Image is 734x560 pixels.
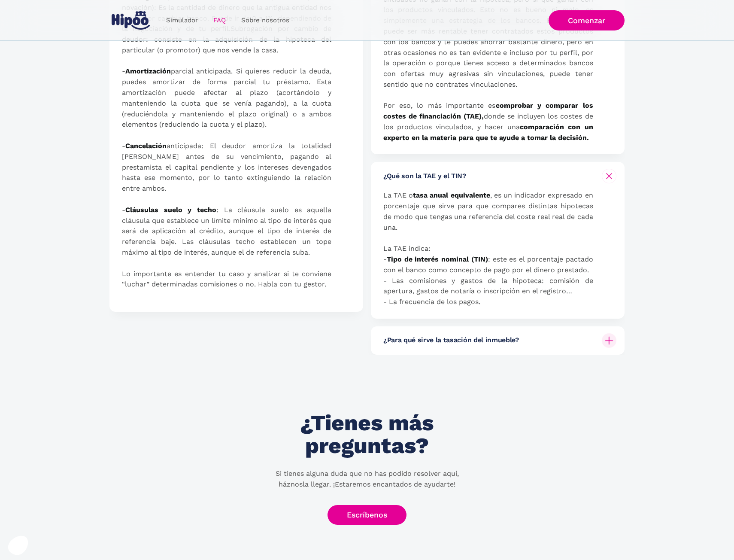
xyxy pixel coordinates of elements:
[328,505,406,525] a: Escríbenos
[264,469,470,490] p: Si tienes alguna duda que no has podido resolver aquí, háznosla llegar. ¡Estaremos encantados de ...
[268,411,466,458] h1: ¿Tienes más preguntas?
[383,335,519,345] h6: ¿Para qué sirve la tasación del inmueble?
[234,12,297,29] a: Sobre nosotros
[549,10,625,30] a: Comenzar
[125,67,171,75] strong: Amortización
[413,191,490,199] strong: tasa anual equivalente
[383,171,466,181] h6: ¿Qué son la TAE y el TIN?
[125,206,216,214] strong: Cláusulas suelo y techo
[387,255,488,263] strong: Tipo de interés nominal (TIN)
[158,12,206,29] a: Simulador
[125,142,167,150] strong: Cancelación
[109,8,152,33] a: home
[206,12,234,29] a: FAQ
[383,123,593,142] strong: comparación con un experto en la materia para que te ayude a tomar la decisión.
[383,190,593,307] p: La TAE o , es un indicador expresado en porcentaje que sirve para que compares distintas hipoteca...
